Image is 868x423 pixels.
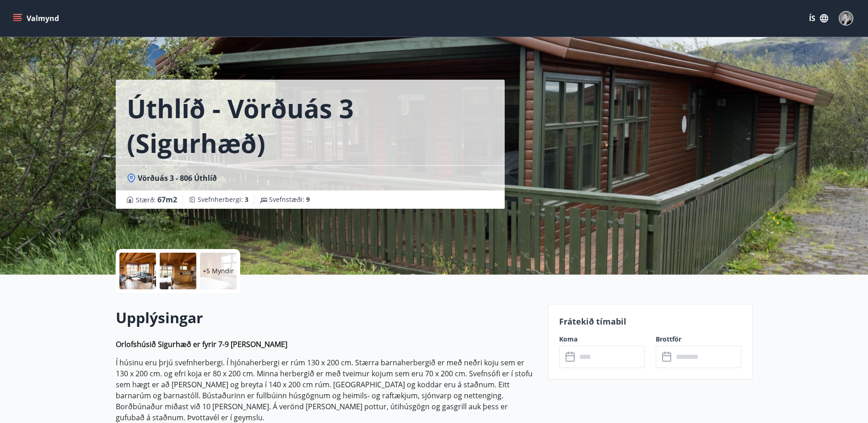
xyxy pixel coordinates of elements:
[136,194,177,205] span: Stærð :
[656,335,741,344] label: Brottför
[11,10,63,27] button: menu
[116,308,537,328] h2: Upplýsingar
[840,12,852,25] img: jbSQFBSLnW8xMt9JY8km2ZNwnJWzjwKPjTAVEjyD.jpg
[245,195,248,204] span: 3
[116,357,537,423] p: Í húsinu eru þrjú svefnherbergi. Í hjónaherbergi er rúm 130 x 200 cm. Stærra barnaherbergið er me...
[306,195,310,204] span: 9
[198,195,248,204] span: Svefnherbergi :
[269,195,310,204] span: Svefnstæði :
[804,10,833,27] button: ÍS
[116,339,287,349] strong: Orlofshúsið Sigurhæð er fyrir 7-9 [PERSON_NAME]
[559,315,741,327] p: Frátekið tímabil
[559,335,645,344] label: Koma
[127,91,494,160] h1: Úthlíð - Vörðuás 3 (Sigurhæð)
[138,173,217,183] span: Vörðuás 3 - 806 Úthlíð
[203,266,234,276] p: +5 Myndir
[157,195,177,205] span: 67 m2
